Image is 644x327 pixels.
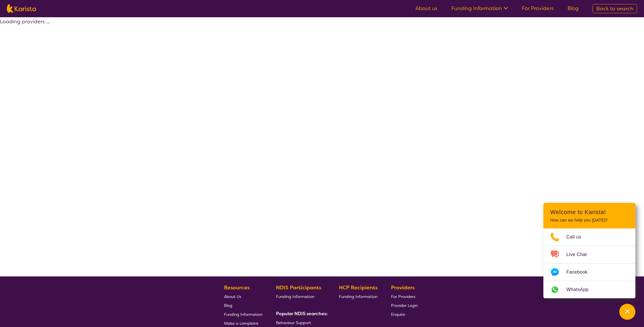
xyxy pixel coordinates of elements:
span: Enquire [391,312,405,317]
b: Resources [224,284,250,291]
a: About Us [224,292,262,301]
span: About Us [224,294,241,299]
span: For Providers [391,294,415,299]
span: Funding Information [339,294,377,299]
ul: Choose channel [543,228,635,298]
span: Call us [566,233,588,241]
span: Make a complaint [224,321,258,326]
b: Popular NDIS searches: [276,311,328,317]
a: Enquire [391,310,418,319]
a: For Providers [522,5,554,12]
a: About us [415,5,438,12]
a: Funding Information [339,292,377,301]
b: NDIS Participants [276,284,321,291]
a: Blog [224,301,262,310]
span: Funding Information [276,294,315,299]
a: Back to search [593,4,637,13]
h2: Welcome to Karista! [550,209,628,216]
span: Back to search [596,5,633,12]
p: How can we help you [DATE]? [550,218,628,223]
span: WhatsApp [566,285,595,294]
span: Facebook [566,268,594,276]
img: Karista logo [7,4,36,13]
a: Web link opens in a new tab. [543,281,635,298]
div: Channel Menu [543,203,635,298]
b: HCP Recipients [339,284,377,291]
b: Providers [391,284,415,291]
a: Behaviour Support [276,318,325,327]
a: Provider Login [391,301,418,310]
a: For Providers [391,292,418,301]
a: Funding Information [451,5,508,12]
span: Provider Login [391,303,418,308]
a: Funding Information [276,292,325,301]
span: Live Chat [566,250,594,259]
a: Blog [568,5,579,12]
button: Channel Menu [619,304,635,320]
a: Funding Information [224,310,262,319]
span: Funding Information [224,312,262,317]
span: Behaviour Support [276,320,311,325]
span: Blog [224,303,232,308]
